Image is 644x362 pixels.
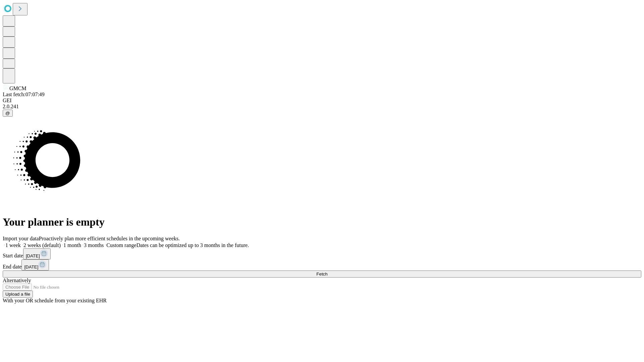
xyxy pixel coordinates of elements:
[23,248,51,259] button: [DATE]
[3,248,641,259] div: Start date
[3,236,39,241] span: Import your data
[3,278,31,283] span: Alternatively
[137,242,249,248] span: Dates can be optimized up to 3 months in the future.
[3,98,641,104] div: GEI
[63,242,81,248] span: 1 month
[23,242,61,248] span: 2 weeks (default)
[3,291,33,298] button: Upload a file
[21,259,49,270] button: [DATE]
[3,216,641,228] h1: Your planner is empty
[26,253,40,258] span: [DATE]
[3,104,641,110] div: 2.0.241
[3,259,641,270] div: End date
[3,298,107,303] span: With your OR schedule from your existing EHR
[5,242,21,248] span: 1 week
[84,242,104,248] span: 3 months
[3,270,641,278] button: Fetch
[3,92,45,97] span: Last fetch: 07:07:49
[9,85,26,91] span: GMCM
[106,242,136,248] span: Custom range
[39,236,180,241] span: Proactively plan more efficient schedules in the upcoming weeks.
[316,271,327,277] span: Fetch
[24,264,38,269] span: [DATE]
[3,110,13,117] button: @
[5,111,10,116] span: @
